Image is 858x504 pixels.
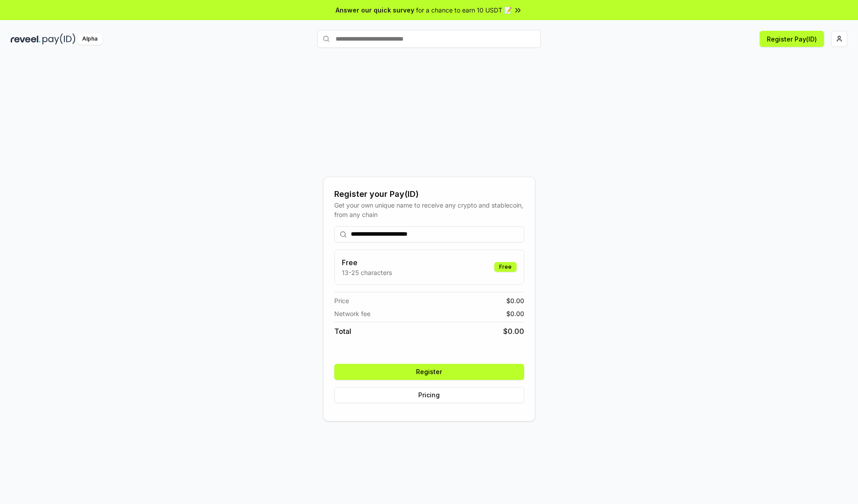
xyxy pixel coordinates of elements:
[334,364,524,380] button: Register
[334,200,524,219] div: Get your own unique name to receive any crypto and stablecoin, from any chain
[334,188,524,200] div: Register your Pay(ID)
[336,5,414,15] span: Answer our quick survey
[506,309,524,318] span: $ 0.00
[334,326,351,337] span: Total
[334,387,524,403] button: Pricing
[494,262,517,272] div: Free
[11,33,41,45] img: reveel_dark
[506,296,524,305] span: $ 0.00
[342,268,392,277] p: 13-25 characters
[342,257,392,268] h3: Free
[77,33,102,45] div: Alpha
[760,31,824,47] button: Register Pay(ID)
[416,5,512,15] span: for a chance to earn 10 USDT 📝
[334,296,349,305] span: Price
[42,33,76,45] img: pay_id
[503,326,524,337] span: $ 0.00
[334,309,370,318] span: Network fee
